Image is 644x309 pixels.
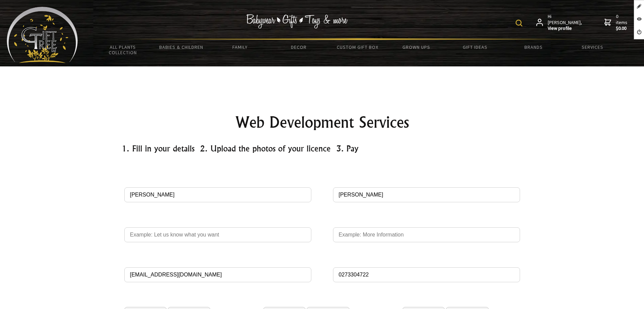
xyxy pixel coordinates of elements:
[536,14,583,32] a: Hi [PERSON_NAME],View profile
[246,14,348,28] img: Babywear - Gifts - Toys & more
[94,40,152,60] a: All Plants Collection
[548,14,583,32] span: Hi [PERSON_NAME],
[122,114,523,130] h1: Web Development Services
[122,143,523,154] h3: 1. Fill in your details 2. Upload the photos of your licence 3. Pay
[124,187,311,202] input: Full Name
[7,7,78,63] img: Babyware - Gifts - Toys and more...
[563,40,622,54] a: Services
[333,253,520,265] span: Phone
[269,40,328,54] a: Decor
[333,213,520,225] span: Language of Driver's Licence
[124,293,242,305] span: Upload Driver's Licence 1
[124,267,311,282] input: Email Address
[548,25,583,32] strong: View profile
[387,40,445,54] a: Grown Ups
[445,40,504,54] a: Gift Ideas
[124,227,311,242] input: Country of Driver's Licence
[333,267,520,282] input: Phone
[263,293,381,305] span: Upload Driver's Licence 2
[328,40,387,54] a: Custom Gift Box
[124,213,311,225] span: Country of Driver's Licence
[516,20,522,26] img: product search
[616,25,629,32] strong: $0.00
[124,253,311,265] span: Email Address
[616,13,629,32] span: 0 items
[152,40,211,54] a: Babies & Children
[402,293,520,305] span: Upload Driver's Licence 3
[604,14,629,32] a: 0 items$0.00
[124,173,311,185] span: Full Name
[333,227,520,242] input: Language of Driver's Licence
[211,40,269,54] a: Family
[504,40,563,54] a: Brands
